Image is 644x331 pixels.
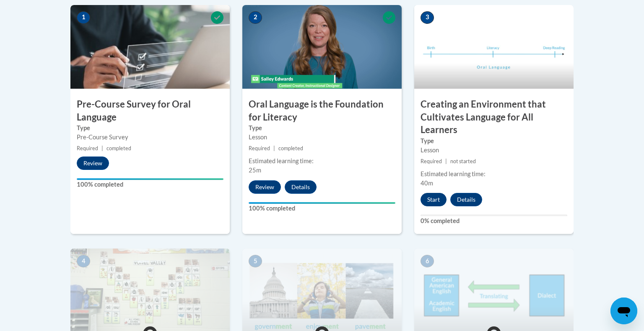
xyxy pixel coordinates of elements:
label: Type [249,123,395,133]
img: Course Image [242,5,402,89]
span: completed [106,145,131,151]
button: Review [77,157,109,170]
button: Details [450,193,482,206]
span: 3 [421,11,434,24]
span: completed [278,145,303,151]
label: 100% completed [77,180,223,189]
div: Estimated learning time: [249,157,395,166]
button: Review [249,180,281,194]
div: Your progress [77,178,223,180]
span: 2 [249,11,262,24]
span: 6 [421,255,434,267]
label: 100% completed [249,204,395,213]
h3: Creating an Environment that Cultivates Language for All Learners [414,98,574,136]
label: 0% completed [421,216,567,226]
div: Estimated learning time: [421,169,567,179]
span: Required [421,158,442,164]
span: 25m [249,167,261,174]
label: Type [421,136,567,146]
span: Required [77,145,98,151]
span: not started [450,158,476,164]
button: Details [285,180,317,194]
span: | [101,145,103,151]
span: 4 [77,255,90,267]
img: Course Image [414,5,574,89]
div: Your progress [249,202,395,204]
span: Required [249,145,270,151]
label: Type [77,123,223,133]
h3: Oral Language is the Foundation for Literacy [242,98,402,124]
span: 5 [249,255,262,267]
h3: Pre-Course Survey for Oral Language [70,98,230,124]
span: 40m [421,180,433,187]
img: Course Image [70,5,230,89]
span: | [273,145,275,151]
button: Start [421,193,447,206]
span: | [445,158,447,164]
span: 1 [77,11,90,24]
iframe: Button to launch messaging window [610,298,637,324]
div: Lesson [421,146,567,155]
div: Lesson [249,133,395,142]
div: Pre-Course Survey [77,133,223,142]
